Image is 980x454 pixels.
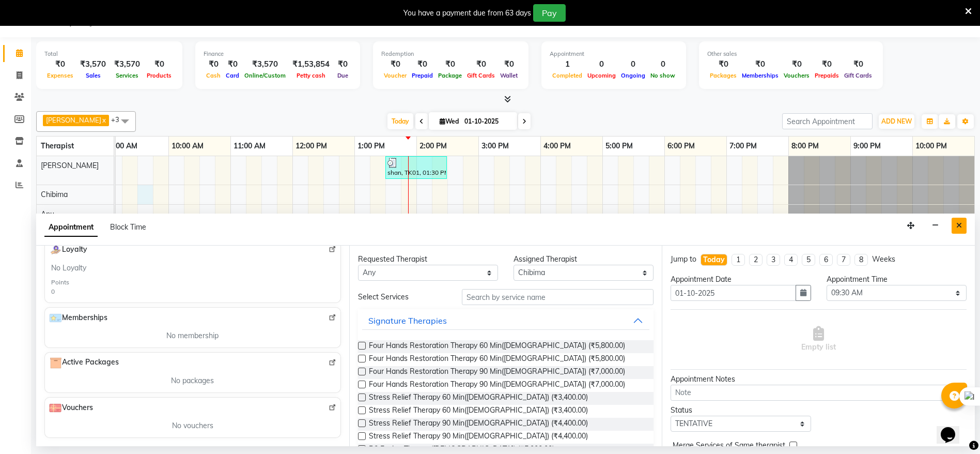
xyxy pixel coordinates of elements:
[784,254,798,266] li: 4
[550,72,585,79] span: Completed
[44,50,174,58] div: Total
[41,161,99,170] span: [PERSON_NAME]
[44,58,76,70] div: ₹0
[51,287,55,296] div: 0
[403,8,531,19] div: You have a payment due from 63 days
[144,72,174,79] span: Products
[101,116,106,124] a: x
[842,58,875,70] div: ₹0
[144,58,174,70] div: ₹0
[854,254,868,266] li: 8
[41,190,68,199] span: Chibima
[781,58,812,70] div: ₹0
[369,379,625,392] span: Four Hands Restoration Therapy 90 Min([DEMOGRAPHIC_DATA]) (₹7,000.00)
[76,58,110,70] div: ₹3,570
[703,254,725,265] div: Today
[204,72,223,79] span: Cash
[49,244,87,256] span: Loyalty
[671,254,696,265] div: Jump to
[851,139,883,154] a: 9:00 PM
[334,58,352,70] div: ₹0
[671,374,967,385] div: Appointment Notes
[514,254,654,265] div: Assigned Therapist
[49,312,107,324] span: Memberships
[171,375,214,386] span: No packages
[409,58,435,70] div: ₹0
[479,139,511,154] a: 3:00 PM
[707,72,739,79] span: Packages
[350,292,454,302] div: Select Services
[881,117,912,125] span: ADD NEW
[618,58,648,70] div: 0
[812,72,842,79] span: Prepaids
[801,326,836,353] span: Empty list
[409,72,435,79] span: Prepaid
[44,218,98,237] span: Appointment
[369,405,588,418] span: Stress Relief Therapy 60 Min([DEMOGRAPHIC_DATA]) (₹3,400.00)
[362,311,650,330] button: Signature Therapies
[368,314,447,327] div: Signature Therapies
[49,357,119,369] span: Active Packages
[497,72,520,79] span: Wallet
[204,58,223,70] div: ₹0
[435,72,464,79] span: Package
[110,58,144,70] div: ₹3,570
[41,141,74,150] span: Therapist
[913,139,950,154] a: 10:00 PM
[369,353,625,366] span: Four Hands Restoration Therapy 60 Min([DEMOGRAPHIC_DATA]) (₹5,800.00)
[497,58,520,70] div: ₹0
[369,418,588,431] span: Stress Relief Therapy 90 Min([DEMOGRAPHIC_DATA]) (₹4,400.00)
[665,139,697,154] a: 6:00 PM
[231,139,268,154] a: 11:00 AM
[381,72,409,79] span: Voucher
[369,366,625,379] span: Four Hands Restoration Therapy 90 Min([DEMOGRAPHIC_DATA]) (₹7,000.00)
[789,139,821,154] a: 8:00 PM
[749,254,763,266] li: 2
[294,72,328,79] span: Petty cash
[358,254,498,265] div: Requested Therapist
[585,58,618,70] div: 0
[541,139,573,154] a: 4:00 PM
[51,263,86,274] span: No Loyalty
[369,431,588,444] span: Stress Relief Therapy 90 Min([DEMOGRAPHIC_DATA]) (₹4,400.00)
[937,413,970,444] iframe: chat widget
[169,139,206,154] a: 10:00 AM
[110,222,146,232] span: Block Time
[355,139,387,154] a: 1:00 PM
[242,58,288,70] div: ₹3,570
[49,402,93,414] span: Vouchers
[648,58,678,70] div: 0
[46,116,101,124] span: [PERSON_NAME]
[166,330,219,341] span: No membership
[827,274,967,285] div: Appointment Time
[435,58,464,70] div: ₹0
[739,58,781,70] div: ₹0
[550,58,585,70] div: 1
[223,58,242,70] div: ₹0
[335,72,351,79] span: Due
[812,58,842,70] div: ₹0
[603,139,635,154] a: 5:00 PM
[872,254,895,265] div: Weeks
[727,139,759,154] a: 7:00 PM
[462,289,654,305] input: Search by service name
[837,254,850,266] li: 7
[739,72,781,79] span: Memberships
[51,278,69,287] div: Points
[879,114,914,129] button: ADD NEW
[671,274,811,285] div: Appointment Date
[41,209,54,219] span: Anu
[172,420,213,431] span: No vouchers
[369,340,625,353] span: Four Hands Restoration Therapy 60 Min([DEMOGRAPHIC_DATA]) (₹5,800.00)
[381,58,409,70] div: ₹0
[550,50,678,58] div: Appointment
[464,72,497,79] span: Gift Cards
[44,72,76,79] span: Expenses
[204,50,352,58] div: Finance
[242,72,288,79] span: Online/Custom
[386,158,446,177] div: shan, TK01, 01:30 PM-02:30 PM, Deep Tissue Repair Therapy 60 Min([DEMOGRAPHIC_DATA])
[732,254,745,266] li: 1
[369,392,588,405] span: Stress Relief Therapy 60 Min([DEMOGRAPHIC_DATA]) (₹3,400.00)
[802,254,815,266] li: 5
[107,139,140,154] a: 9:00 AM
